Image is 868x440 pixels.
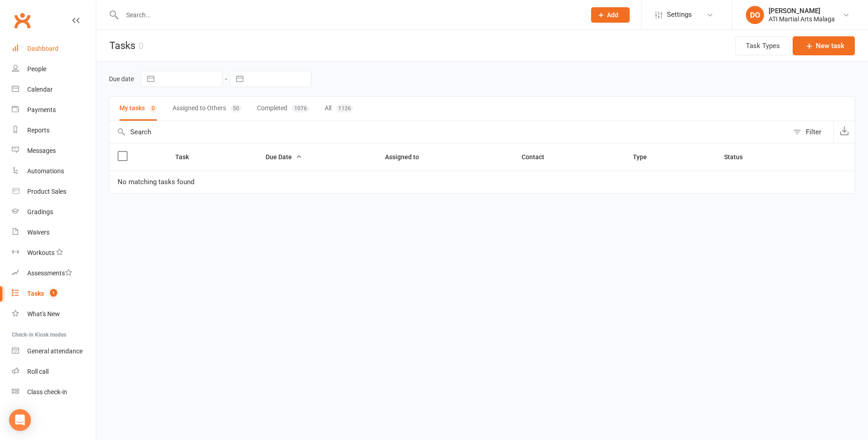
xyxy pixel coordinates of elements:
a: Calendar [12,79,96,100]
div: What's New [27,310,60,318]
span: Contact [522,153,554,161]
button: Assigned to [385,152,429,162]
div: 0 [149,104,157,112]
span: Task [175,153,199,161]
span: Assigned to [385,153,429,161]
div: Waivers [27,229,49,236]
button: My tasks0 [119,97,157,121]
button: Contact [522,152,554,162]
a: Assessments [12,263,96,284]
button: New task [793,36,855,55]
div: Tasks [27,290,44,297]
a: Clubworx [11,9,34,32]
a: Payments [12,100,96,120]
button: All1126 [325,97,353,121]
td: No matching tasks found [109,171,855,193]
a: Messages [12,141,96,161]
a: General attendance kiosk mode [12,341,96,362]
div: Workouts [27,249,54,256]
button: Completed1076 [257,97,309,121]
div: 0 [138,40,143,51]
div: Open Intercom Messenger [9,409,31,431]
h1: Tasks [96,30,143,61]
button: Type [633,152,657,162]
div: Filter [806,127,821,137]
span: Settings [667,5,692,25]
button: Add [591,7,630,23]
div: 1076 [292,104,309,112]
div: Roll call [27,368,49,375]
a: Class kiosk mode [12,382,96,402]
div: People [27,65,46,73]
div: ATI Martial Arts Malaga [769,15,835,23]
div: Dashboard [27,45,59,52]
a: Dashboard [12,39,96,59]
div: Payments [27,106,56,113]
div: DO [746,6,764,24]
a: Gradings [12,202,96,222]
div: 50 [231,104,242,112]
div: Assessments [27,269,72,277]
div: Product Sales [27,188,66,195]
span: 1 [50,289,57,297]
span: Type [633,153,657,161]
a: What's New [12,304,96,324]
a: Tasks 1 [12,284,96,304]
input: Search... [119,9,579,21]
label: Due date [109,75,134,83]
button: Task [175,152,199,162]
input: Search [109,121,789,143]
a: People [12,59,96,79]
span: Status [724,153,753,161]
span: Add [607,11,618,19]
div: Messages [27,147,56,154]
div: 1126 [336,104,353,112]
div: Gradings [27,208,53,215]
div: General attendance [27,347,83,355]
div: Automations [27,167,64,175]
button: Task Types [735,36,790,55]
div: Calendar [27,86,53,93]
button: Due Date [266,152,302,162]
div: [PERSON_NAME] [769,7,835,15]
div: Class check-in [27,388,67,396]
a: Roll call [12,362,96,382]
a: Waivers [12,222,96,243]
a: Reports [12,120,96,141]
span: Due Date [266,153,302,161]
button: Filter [789,121,833,143]
a: Automations [12,161,96,181]
button: Assigned to Others50 [173,97,242,121]
a: Workouts [12,243,96,263]
a: Product Sales [12,181,96,202]
div: Reports [27,127,49,134]
button: Status [724,152,753,162]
